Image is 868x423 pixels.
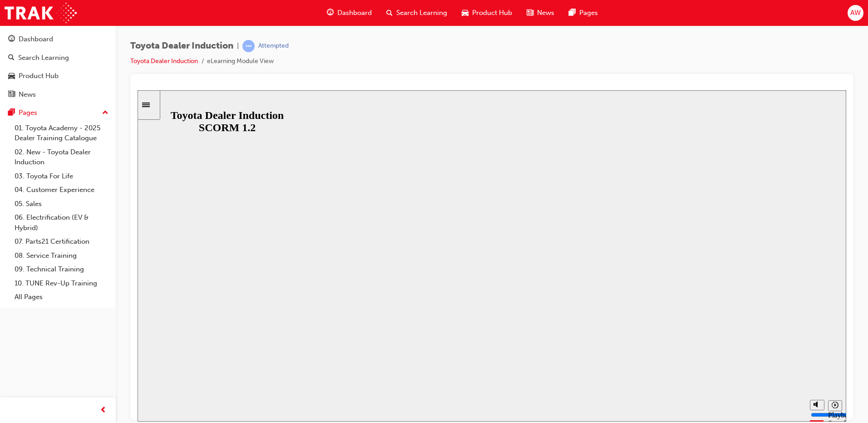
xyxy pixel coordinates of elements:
a: 06. Electrification (EV & Hybrid) [11,211,112,235]
span: search-icon [386,7,393,19]
div: Pages [19,108,37,118]
div: Playback Speed [690,321,704,337]
a: 03. Toyota For Life [11,169,112,183]
span: pages-icon [569,7,576,19]
a: All Pages [11,290,112,304]
a: 02. New - Toyota Dealer Induction [11,145,112,169]
span: guage-icon [8,35,15,44]
span: news-icon [8,91,15,99]
button: Pages [4,104,112,121]
span: learningRecordVerb_ATTEMPT-icon [242,40,255,52]
div: Product Hub [19,71,59,81]
a: guage-iconDashboard [320,4,379,22]
span: news-icon [527,7,533,19]
a: Dashboard [4,31,112,48]
div: misc controls [668,302,704,331]
a: Product Hub [4,68,112,84]
span: search-icon [8,54,15,62]
button: Playback speed [690,310,705,321]
a: car-iconProduct Hub [454,4,519,22]
a: 04. Customer Experience [11,183,112,197]
input: volume [673,321,732,328]
span: up-icon [102,107,108,119]
a: 01. Toyota Academy - 2025 Dealer Training Catalogue [11,121,112,145]
div: News [19,89,36,100]
span: car-icon [462,7,469,19]
span: | [237,41,239,51]
span: car-icon [8,72,15,80]
a: pages-iconPages [562,4,605,22]
li: eLearning Module View [207,56,274,67]
a: 09. Technical Training [11,262,112,276]
div: Attempted [258,42,289,50]
span: AW [850,8,861,18]
a: 05. Sales [11,197,112,211]
span: Toyota Dealer Induction [130,41,233,51]
span: Pages [579,8,598,18]
a: News [4,86,112,103]
a: news-iconNews [519,4,562,22]
button: DashboardSearch LearningProduct HubNews [4,29,112,104]
a: search-iconSearch Learning [379,4,454,22]
span: pages-icon [8,109,15,117]
span: guage-icon [327,7,334,19]
a: 10. TUNE Rev-Up Training [11,276,112,290]
span: Product Hub [472,8,512,18]
a: Toyota Dealer Induction [130,57,198,65]
a: 08. Service Training [11,249,112,263]
img: Trak [5,3,77,23]
span: Search Learning [396,8,447,18]
button: AW [848,5,863,21]
span: News [537,8,554,18]
span: Dashboard [337,8,372,18]
a: Search Learning [4,49,112,66]
div: Dashboard [19,34,53,44]
a: 07. Parts21 Certification [11,235,112,249]
div: Search Learning [18,53,69,63]
span: prev-icon [100,405,107,416]
button: Mute (Ctrl+Alt+M) [672,310,687,320]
